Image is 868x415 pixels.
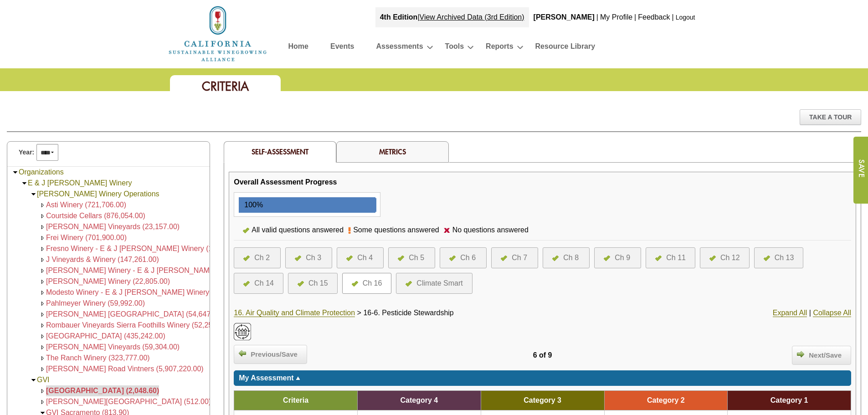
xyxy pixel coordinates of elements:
[30,377,37,384] img: Collapse GVI
[46,288,259,296] a: Modesto Winery - E & J [PERSON_NAME] Winery (3,479,737.00)
[46,354,150,362] span: The Ranch Winery (323,777.00)
[168,29,268,37] a: Home
[46,299,145,307] a: Pahlmeyer Winery (59,992.00)
[46,343,180,351] a: [PERSON_NAME] Vineyards (59,304.00)
[773,309,807,317] a: Expand All
[46,245,257,252] a: Fresno Winery - E & J [PERSON_NAME] Winery (18,946,685.00)
[46,310,223,318] span: [PERSON_NAME] [GEOGRAPHIC_DATA] (54,647.00)
[357,252,373,263] div: Ch 4
[46,277,170,285] a: [PERSON_NAME] Winery (22,805.00)
[254,252,270,263] div: Ch 2
[709,252,740,263] a: Ch 12
[234,309,355,317] a: 16. Air Quality and Climate Protection
[348,227,351,234] img: icon-some-questions-answered.png
[638,13,670,21] a: Feedback
[604,256,610,261] img: icon-all-questions-answered.png
[46,212,145,220] a: Courtside Cellars (876,054.00)
[398,256,404,261] img: icon-all-questions-answered.png
[243,228,249,233] img: icon-all-questions-answered.png
[46,365,204,373] span: [PERSON_NAME] Road Vintners (5,907,220.00)
[460,252,476,263] div: Ch 6
[604,252,632,263] a: Ch 9
[398,252,426,263] a: Ch 5
[655,252,686,263] a: Ch 11
[352,281,358,287] img: icon-all-questions-answered.png
[240,198,263,212] div: 100%
[298,281,304,287] img: icon-all-questions-answered.png
[676,14,695,21] a: Logout
[12,169,19,176] img: Collapse Organizations
[445,40,464,56] a: Tools
[358,391,481,410] td: Category 4
[254,278,274,289] div: Ch 14
[853,137,868,204] input: Submit
[46,223,180,231] span: [PERSON_NAME] Vineyards (23,157.00)
[239,349,246,357] img: arrow_left.png
[346,256,353,261] img: icon-all-questions-answered.png
[243,278,274,289] a: Ch 14
[720,252,740,263] div: Ch 12
[37,376,50,384] a: GVI
[552,252,580,263] a: Ch 8
[797,350,804,358] img: arrow_right.png
[298,278,328,289] a: Ch 15
[46,256,159,263] a: J Vineyards & Winery (147,261.00)
[406,281,412,287] img: icon-all-questions-answered.png
[46,321,229,329] a: Rombauer Vineyards Sierra Foothills Winery (52,258.00)
[764,252,794,263] a: Ch 13
[813,309,851,317] a: Collapse All
[28,179,132,187] a: E & J [PERSON_NAME] Winery
[363,278,382,289] div: Ch 16
[202,78,249,94] span: Criteria
[19,168,64,176] a: Organizations
[809,309,811,317] span: |
[563,252,579,263] div: Ch 8
[168,5,268,63] img: logo_cswa2x.png
[450,225,533,236] div: No questions answered
[406,278,462,289] a: Climate Smart
[764,256,770,261] img: icon-all-questions-answered.png
[288,40,308,56] a: Home
[351,225,444,236] div: Some questions answered
[46,234,127,241] a: Frei Winery (701,900.00)
[804,350,846,361] span: Next/Save
[501,252,529,263] a: Ch 7
[633,7,637,27] div: |
[501,256,507,261] img: icon-all-questions-answered.png
[512,252,527,263] div: Ch 7
[792,346,851,365] a: Next/Save
[449,252,477,263] a: Ch 6
[600,13,632,21] a: My Profile
[655,256,662,261] img: icon-all-questions-answered.png
[234,370,851,386] div: Click to toggle my assessment information
[295,256,301,261] img: icon-all-questions-answered.png
[249,225,348,236] div: All valid questions answered
[234,323,251,340] img: HighImpactPracticeSWPIcon38x38.png
[375,7,529,27] div: |
[409,252,424,263] div: Ch 5
[243,252,271,263] a: Ch 2
[346,252,374,263] a: Ch 4
[420,13,524,21] a: View Archived Data (3rd Edition)
[46,387,159,395] span: [GEOGRAPHIC_DATA] (2,048.60)
[604,391,728,410] td: Category 2
[376,40,423,56] a: Assessments
[535,40,596,56] a: Resource Library
[709,256,716,261] img: icon-all-questions-answered.png
[534,13,595,21] b: [PERSON_NAME]
[380,13,418,21] strong: 4th Edition
[46,398,211,405] a: [PERSON_NAME][GEOGRAPHIC_DATA] (512.00)
[357,309,361,317] span: >
[615,252,630,263] div: Ch 9
[308,278,328,289] div: Ch 15
[21,180,28,187] img: Collapse E & J Gallo Winery
[296,377,300,380] img: sort_arrow_up.gif
[243,256,250,261] img: icon-all-questions-answered.png
[379,147,406,156] a: Metrics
